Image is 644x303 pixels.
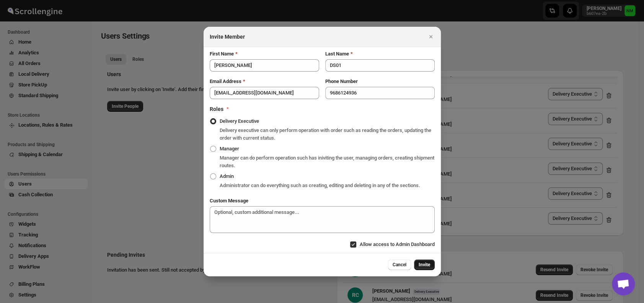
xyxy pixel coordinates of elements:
[419,262,430,268] span: Invite
[220,118,259,124] span: Delivery Executive
[612,272,635,295] div: Open chat
[210,78,241,84] b: Email Address
[220,173,234,179] span: Admin
[325,78,358,84] b: Phone Number
[220,146,239,151] span: Manager
[210,198,248,204] b: Custom Message
[360,241,435,247] span: Allow access to Admin Dashboard
[220,182,420,188] span: Administrator can do everything such as creating, editing and deleting in any of the sections.
[210,105,223,113] h2: Roles
[210,34,245,40] b: Invite Member
[426,31,436,42] button: Close
[220,155,434,168] span: Manager can do perform operation such has iniviting the user, managing orders, creating shipment ...
[210,51,234,57] b: First Name
[393,262,406,268] span: Cancel
[220,127,431,141] span: Delivery executive can only perform operation with order such as reading the orders, updating the...
[414,259,435,270] button: Invite
[388,259,411,270] button: Cancel
[325,51,349,57] b: Last Name
[210,87,319,99] input: Please enter valid email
